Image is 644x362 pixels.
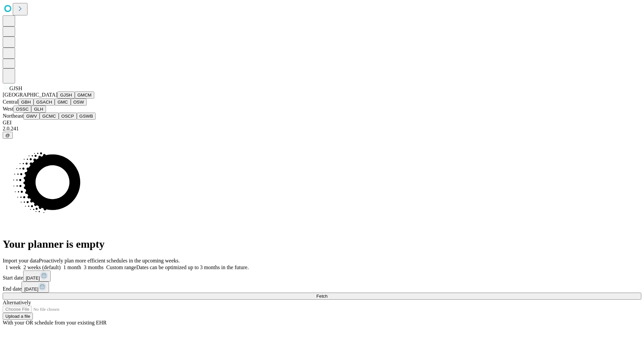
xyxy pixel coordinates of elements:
[5,264,21,270] span: 1 week
[57,92,75,99] button: GJSH
[39,258,180,263] span: Proactively plan more efficient schedules in the upcoming weeks.
[40,113,59,120] button: GCMC
[3,238,641,250] h1: Your planner is empty
[3,258,39,263] span: Import your data
[23,264,61,270] span: 2 weeks (default)
[23,113,40,120] button: GWV
[3,320,107,325] span: With your OR schedule from your existing EHR
[55,99,70,106] button: GMC
[3,293,641,300] button: Fetch
[3,282,641,293] div: End date
[84,264,104,270] span: 3 months
[3,300,31,305] span: Alternatively
[34,99,55,106] button: GSACH
[316,294,327,299] span: Fetch
[21,282,49,293] button: [DATE]
[24,287,38,292] span: [DATE]
[3,92,57,98] span: [GEOGRAPHIC_DATA]
[3,99,18,105] span: Central
[59,113,77,120] button: OSCP
[18,99,34,106] button: GBH
[63,264,81,270] span: 1 month
[3,113,23,119] span: Northeast
[3,270,641,282] div: Start date
[5,133,10,138] span: @
[13,106,32,113] button: OSSC
[3,132,13,139] button: @
[9,85,22,91] span: GJSH
[26,276,40,281] span: [DATE]
[3,126,641,132] div: 2.0.241
[71,99,87,106] button: OSW
[31,106,46,113] button: GLH
[3,313,33,320] button: Upload a file
[77,113,96,120] button: GSWB
[3,106,13,112] span: West
[75,92,94,99] button: GMCM
[106,264,136,270] span: Custom range
[3,120,641,126] div: GEI
[136,264,249,270] span: Dates can be optimized up to 3 months in the future.
[23,270,51,282] button: [DATE]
